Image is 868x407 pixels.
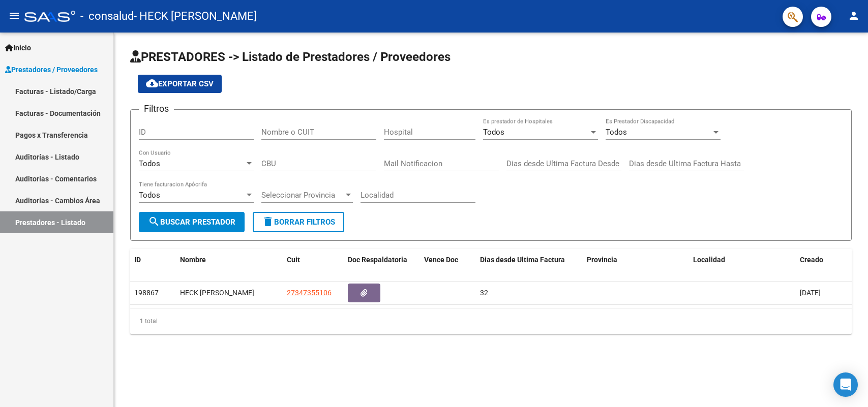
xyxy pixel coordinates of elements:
span: Todos [139,191,160,200]
span: Localidad [693,256,725,264]
div: Open Intercom Messenger [833,372,858,397]
span: Nombre [180,256,206,264]
mat-icon: cloud_download [146,77,158,89]
button: Exportar CSV [138,75,222,93]
span: - HECK [PERSON_NAME] [134,5,257,27]
datatable-header-cell: Doc Respaldatoria [344,249,420,271]
datatable-header-cell: Localidad [689,249,796,271]
button: Buscar Prestador [139,212,245,232]
datatable-header-cell: Vence Doc [420,249,476,271]
button: Borrar Filtros [253,212,344,232]
datatable-header-cell: Nombre [176,249,283,271]
span: Provincia [587,256,617,264]
span: Prestadores / Proveedores [5,64,98,75]
span: Todos [483,128,504,137]
span: Creado [800,256,823,264]
span: 32 [480,289,488,297]
span: [DATE] [800,289,821,297]
mat-icon: person [848,10,860,22]
span: Dias desde Ultima Factura [480,256,565,264]
mat-icon: search [148,215,160,228]
mat-icon: menu [8,10,20,22]
span: - consalud [80,5,134,27]
span: ID [134,256,141,264]
span: Doc Respaldatoria [348,256,407,264]
h3: Filtros [139,102,174,116]
datatable-header-cell: Cuit [283,249,344,271]
span: Seleccionar Provincia [261,191,344,200]
span: Cuit [287,256,300,264]
span: Todos [606,128,627,137]
datatable-header-cell: Creado [796,249,852,271]
span: Todos [139,159,160,168]
datatable-header-cell: Provincia [583,249,690,271]
span: 27347355106 [287,289,332,297]
div: 1 total [130,308,852,334]
span: Borrar Filtros [262,217,335,227]
span: Buscar Prestador [148,217,235,227]
span: Exportar CSV [146,79,214,88]
span: Inicio [5,42,31,53]
span: PRESTADORES -> Listado de Prestadores / Proveedores [130,50,451,64]
datatable-header-cell: ID [130,249,176,271]
mat-icon: delete [262,215,274,228]
div: HECK [PERSON_NAME] [180,287,279,299]
span: Vence Doc [424,256,458,264]
span: 198867 [134,289,159,297]
datatable-header-cell: Dias desde Ultima Factura [476,249,583,271]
